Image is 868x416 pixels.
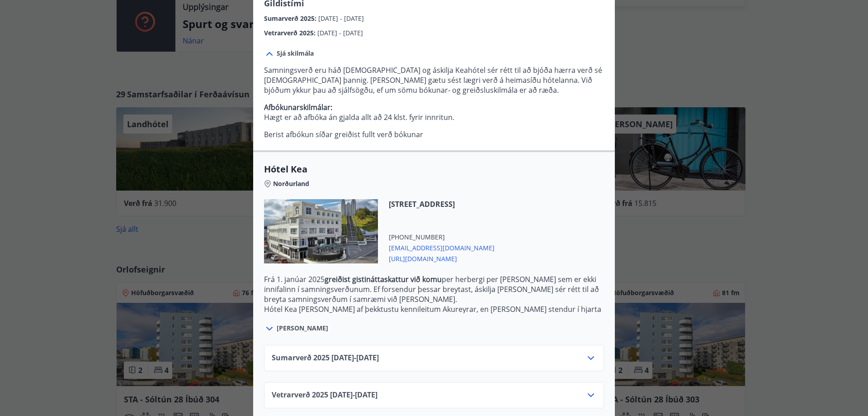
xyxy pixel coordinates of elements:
[389,233,495,242] span: [PHONE_NUMBER]
[264,102,332,112] strong: Afbókunarskilmálar:
[277,49,314,58] span: Sjá skilmála
[264,129,604,139] p: Berist afbókun síðar greiðist fullt verð bókunar
[318,14,364,23] span: [DATE] - [DATE]
[273,179,309,188] span: Norðurland
[264,65,604,95] p: Samningsverð eru háð [DEMOGRAPHIC_DATA] og áskilja Keahótel sér rétt til að bjóða hærra verð sé [...
[264,14,318,23] span: Sumarverð 2025 :
[389,242,495,253] span: [EMAIL_ADDRESS][DOMAIN_NAME]
[389,199,495,209] span: [STREET_ADDRESS]
[317,29,363,37] span: [DATE] - [DATE]
[264,29,317,37] span: Vetrarverð 2025 :
[264,163,604,176] span: Hótel Kea
[264,102,604,122] p: Hægt er að afbóka án gjalda allt að 24 klst. fyrir innritun.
